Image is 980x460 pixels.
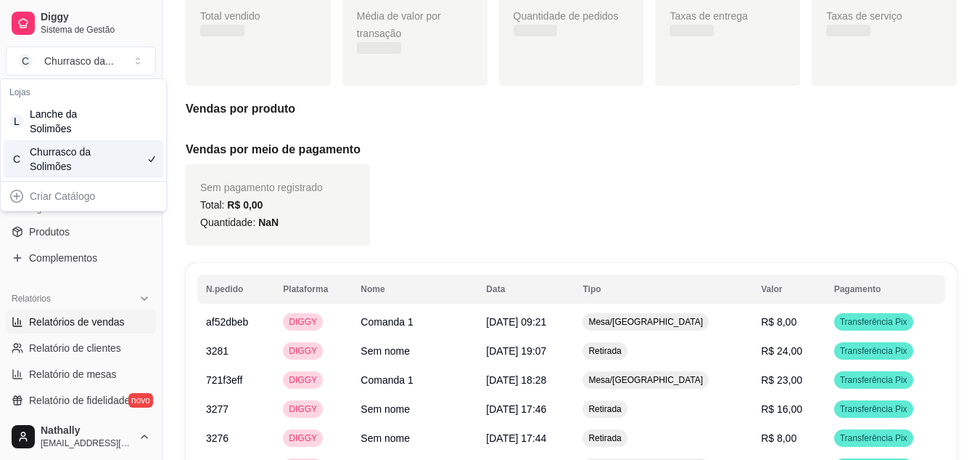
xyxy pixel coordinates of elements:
[200,217,279,228] span: Quantidade:
[6,389,156,412] a: Relatório de fidelidadenovo
[826,10,902,22] span: Taxas de serviço
[514,10,619,22] span: Quantidade de pedidos
[12,293,51,304] span: Relatórios
[6,6,156,41] a: DiggySistema de Gestão
[29,315,125,329] span: Relatórios de vendas
[200,182,323,193] span: Sem pagamento registrado
[29,225,70,239] span: Produtos
[41,424,133,437] span: Nathally
[29,341,121,355] span: Relatório de clientes
[670,10,747,22] span: Taxas de entrega
[6,419,156,454] button: Nathally[EMAIL_ADDRESS][DOMAIN_NAME]
[41,24,150,36] span: Sistema de Gestão
[258,217,279,228] span: NaN
[9,114,24,129] span: L
[30,107,95,136] div: Lanche da Solimões
[9,152,24,166] span: C
[29,367,117,382] span: Relatório de mesas
[6,220,156,243] a: Produtos
[44,54,114,68] div: Churrasco da ...
[30,145,95,174] div: Churrasco da Solimões
[6,363,156,386] a: Relatório de mesas
[6,336,156,360] a: Relatório de clientes
[41,11,150,24] span: Diggy
[200,10,260,22] span: Total vendido
[6,310,156,334] a: Relatórios de vendas
[41,437,133,449] span: [EMAIL_ADDRESS][DOMAIN_NAME]
[186,100,957,118] h5: Vendas por produto
[1,182,166,211] div: Suggestions
[29,251,97,265] span: Complementos
[4,82,163,102] div: Lojas
[227,199,263,211] span: R$ 0,00
[29,393,130,408] span: Relatório de fidelidade
[6,47,156,76] button: Select a team
[200,199,263,211] span: Total:
[186,141,957,158] h5: Vendas por meio de pagamento
[1,79,166,181] div: Suggestions
[18,54,33,68] span: C
[6,246,156,270] a: Complementos
[357,10,441,39] span: Média de valor por transação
